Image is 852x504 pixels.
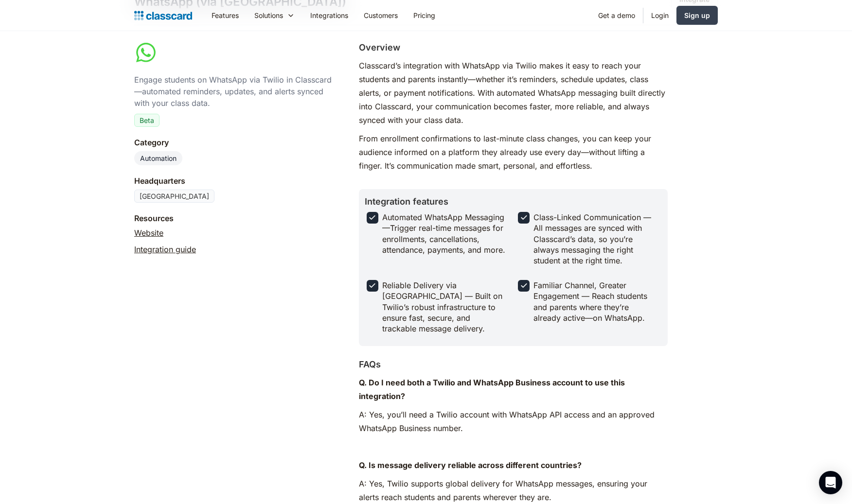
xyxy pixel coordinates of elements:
a: Pricing [406,4,443,26]
a: Customers [356,4,406,26]
div: Automated WhatsApp Messaging —Trigger real-time messages for enrollments, cancellations, attendan... [382,212,507,256]
div: Open Intercom Messenger [819,471,842,494]
strong: Q. Is message delivery reliable across different countries? [359,460,582,470]
div: Resources [134,212,174,224]
a: Integration guide [134,243,196,255]
a: Features [204,4,247,26]
div: Solutions [254,10,283,20]
h2: FAQs [359,358,381,371]
a: Logo [134,9,192,22]
p: A: Yes, Twilio supports global delivery for WhatsApp messages, ensuring your alerts reach student... [359,477,668,504]
div: [GEOGRAPHIC_DATA] [134,190,214,203]
div: Sign up [684,10,710,20]
a: Login [643,4,676,26]
div: Familiar Channel, Greater Engagement — Reach students and parents where they’re already active—on... [533,280,658,324]
p: A: Yes, you’ll need a Twilio account with WhatsApp API access and an approved WhatsApp Business n... [359,408,668,435]
div: Automation [140,153,177,163]
a: Website [134,227,163,239]
strong: Q. Do I need both a Twilio and WhatsApp Business account to use this integration? [359,378,625,401]
div: Reliable Delivery via [GEOGRAPHIC_DATA] — Built on Twilio’s robust infrastructure to ensure fast,... [382,280,507,334]
div: Headquarters [134,175,185,187]
div: Solutions [247,4,302,26]
h2: Overview [359,41,400,54]
div: Engage students on WhatsApp via Twilio in Classcard—automated reminders, updates, and alerts sync... [134,74,339,109]
h2: Integration features [365,195,662,208]
a: Sign up [676,6,718,25]
p: From enrollment confirmations to last-minute class changes, you can keep your audience informed o... [359,132,668,173]
p: Classcard’s integration with WhatsApp via Twilio makes it easy to reach your students and parents... [359,59,668,127]
a: Get a demo [590,4,643,26]
p: ‍ [359,440,668,453]
div: Category [134,137,169,148]
a: Integrations [302,4,356,26]
div: Beta [140,115,154,125]
div: Class-Linked Communication — All messages are synced with Classcard’s data, so you’re always mess... [533,212,658,266]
